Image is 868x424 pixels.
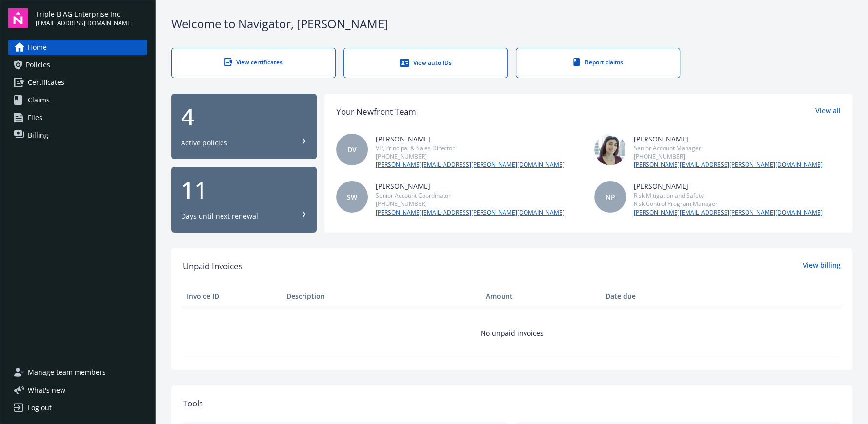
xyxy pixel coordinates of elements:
[183,284,283,308] th: Invoice ID
[376,161,565,169] a: [PERSON_NAME][EMAIL_ADDRESS][PERSON_NAME][DOMAIN_NAME]
[183,308,841,358] td: No unpaid invoices
[347,144,357,155] span: DV
[8,57,147,73] a: Policies
[482,284,602,308] th: Amount
[8,364,147,380] a: Manage team members
[602,284,701,308] th: Date due
[8,8,28,28] img: navigator-logo.svg
[28,400,52,416] div: Log out
[8,40,147,55] a: Home
[8,385,81,395] button: What's new
[171,94,317,160] button: 4Active policies
[191,58,316,66] div: View certificates
[36,9,133,19] span: Triple B AG Enterprise Inc.
[815,105,841,118] a: View all
[634,208,823,217] a: [PERSON_NAME][EMAIL_ADDRESS][PERSON_NAME][DOMAIN_NAME]
[376,134,565,144] div: [PERSON_NAME]
[8,110,147,125] a: Files
[516,48,680,78] a: Report claims
[343,48,508,78] a: View auto IDs
[536,58,660,66] div: Report claims
[183,260,242,273] span: Unpaid Invoices
[634,144,823,152] div: Senior Account Manager
[8,92,147,108] a: Claims
[376,208,565,217] a: [PERSON_NAME][EMAIL_ADDRESS][PERSON_NAME][DOMAIN_NAME]
[634,181,823,191] div: [PERSON_NAME]
[181,138,227,148] div: Active policies
[634,191,823,200] div: Risk Mitigation and Safety
[8,127,147,143] a: Billing
[171,167,317,233] button: 11Days until next renewal
[36,8,147,28] button: Triple B AG Enterprise Inc.[EMAIL_ADDRESS][DOMAIN_NAME]
[26,57,50,73] span: Policies
[634,161,823,169] a: [PERSON_NAME][EMAIL_ADDRESS][PERSON_NAME][DOMAIN_NAME]
[376,144,565,152] div: VP, Principal & Sales Director
[181,211,258,221] div: Days until next renewal
[28,127,48,143] span: Billing
[8,75,147,90] a: Certificates
[363,58,488,68] div: View auto IDs
[605,192,615,202] span: NP
[171,16,852,32] div: Welcome to Navigator , [PERSON_NAME]
[28,75,64,90] span: Certificates
[181,178,307,202] div: 11
[28,40,47,55] span: Home
[376,152,565,161] div: [PHONE_NUMBER]
[376,181,565,191] div: [PERSON_NAME]
[594,134,626,165] img: photo
[376,200,565,208] div: [PHONE_NUMBER]
[28,364,106,380] span: Manage team members
[28,92,50,108] span: Claims
[347,192,357,202] span: SW
[634,152,823,161] div: [PHONE_NUMBER]
[171,48,336,78] a: View certificates
[803,260,841,273] a: View billing
[634,134,823,144] div: [PERSON_NAME]
[634,200,823,208] div: Risk Control Program Manager
[336,105,416,118] div: Your Newfront Team
[376,191,565,200] div: Senior Account Coordinator
[183,397,841,410] div: Tools
[36,19,133,28] span: [EMAIL_ADDRESS][DOMAIN_NAME]
[181,105,307,128] div: 4
[283,284,482,308] th: Description
[28,110,42,125] span: Files
[28,385,65,395] span: What ' s new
